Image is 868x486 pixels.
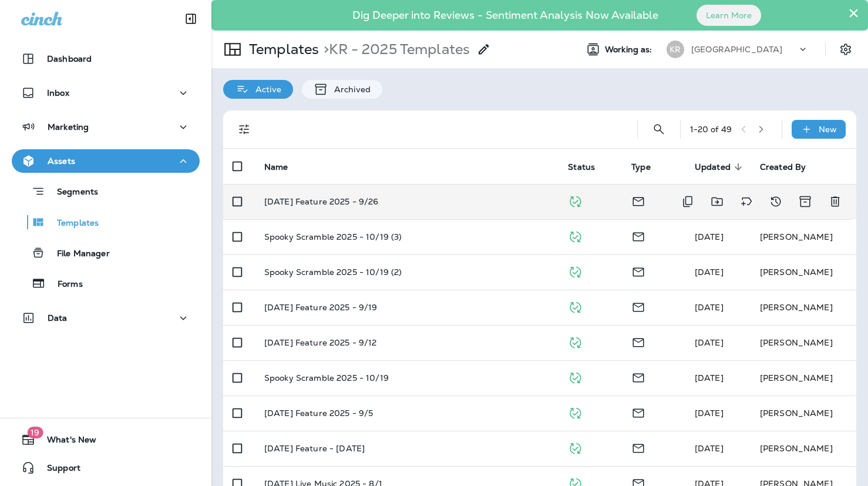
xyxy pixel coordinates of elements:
[631,371,645,382] span: Email
[45,218,99,229] p: Templates
[605,45,655,55] span: Working as:
[318,14,692,17] p: Dig Deeper into Reviews - Sentiment Analysis Now Available
[27,427,43,438] span: 19
[12,306,200,330] button: Data
[695,232,724,242] span: Hailey Rutkowski
[264,267,402,277] p: Spooky Scramble 2025 - 10/19 (2)
[631,336,645,347] span: Email
[819,125,837,134] p: New
[568,230,583,241] span: Published
[12,428,200,451] button: 19What's New
[631,442,645,453] span: Email
[328,85,371,94] p: Archived
[264,162,288,172] span: Name
[47,54,92,63] p: Dashboard
[12,149,200,173] button: Assets
[695,408,724,418] span: Hailey Rutkowski
[264,373,389,383] p: Spooky Scramble 2025 - 10/19
[12,240,200,265] button: File Manager
[35,435,96,449] span: What's New
[12,456,200,480] button: Support
[835,39,856,60] button: Settings
[48,313,68,323] p: Data
[35,463,80,477] span: Support
[568,266,583,276] span: Published
[751,360,856,395] td: [PERSON_NAME]
[631,162,651,172] span: Type
[735,190,758,213] button: Add tags
[568,162,610,172] span: Status
[631,407,645,417] span: Email
[264,408,374,418] p: [DATE] Feature 2025 - 9/5
[705,190,729,213] button: Move to folder
[45,249,110,260] p: File Manager
[695,162,746,172] span: Updated
[760,162,806,172] span: Created By
[568,301,583,311] span: Published
[48,122,89,132] p: Marketing
[691,45,782,54] p: [GEOGRAPHIC_DATA]
[319,41,470,58] p: KR - 2025 Templates
[848,4,859,22] button: Close
[751,325,856,360] td: [PERSON_NAME]
[174,7,207,31] button: Collapse Sidebar
[751,254,856,290] td: [PERSON_NAME]
[631,266,645,276] span: Email
[264,303,378,312] p: [DATE] Feature 2025 - 9/19
[751,290,856,325] td: [PERSON_NAME]
[12,115,200,139] button: Marketing
[264,338,377,347] p: [DATE] Feature 2025 - 9/12
[697,5,761,26] button: Learn More
[568,371,583,382] span: Published
[244,41,319,58] p: Templates
[695,267,724,277] span: Hailey Rutkowski
[695,443,724,454] span: Meredith Otero
[764,190,788,213] button: View Changelog
[233,118,256,141] button: Filters
[12,210,200,234] button: Templates
[631,162,666,172] span: Type
[48,156,75,166] p: Assets
[12,47,200,71] button: Dashboard
[793,190,817,213] button: Archive
[264,162,304,172] span: Name
[676,190,699,213] button: Duplicate
[695,373,724,383] span: Hailey Rutkowski
[823,190,847,213] button: Delete
[264,444,365,453] p: [DATE] Feature - [DATE]
[667,41,684,58] div: KR
[264,197,379,206] p: [DATE] Feature 2025 - 9/26
[751,219,856,254] td: [PERSON_NAME]
[568,336,583,347] span: Published
[690,125,732,134] div: 1 - 20 of 49
[760,162,821,172] span: Created By
[568,162,595,172] span: Status
[568,442,583,453] span: Published
[45,187,98,199] p: Segments
[695,302,724,313] span: Hailey Rutkowski
[568,195,583,206] span: Published
[751,431,856,466] td: [PERSON_NAME]
[695,337,724,348] span: Hailey Rutkowski
[12,179,200,204] button: Segments
[647,118,671,141] button: Search Templates
[568,407,583,417] span: Published
[12,271,200,296] button: Forms
[47,88,69,98] p: Inbox
[631,195,645,206] span: Email
[264,232,402,242] p: Spooky Scramble 2025 - 10/19 (3)
[695,162,731,172] span: Updated
[250,85,281,94] p: Active
[631,301,645,311] span: Email
[12,81,200,105] button: Inbox
[751,395,856,431] td: [PERSON_NAME]
[631,230,645,241] span: Email
[46,279,83,290] p: Forms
